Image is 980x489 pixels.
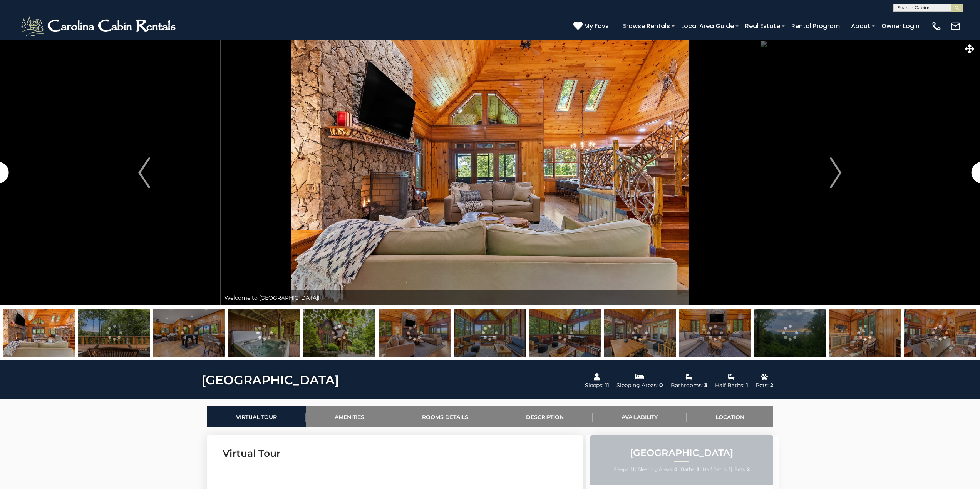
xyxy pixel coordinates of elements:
[931,21,942,32] img: phone-regular-white.png
[847,19,874,33] a: About
[454,309,526,357] img: 163277019
[741,19,784,33] a: Real Estate
[228,309,300,357] img: 163276997
[830,157,841,188] img: arrow
[904,309,976,357] img: 163277024
[604,309,676,357] img: 163277021
[679,309,751,357] img: 163277022
[19,15,179,38] img: White-1-2.png
[138,157,150,188] img: arrow
[221,290,760,305] div: Welcome to [GEOGRAPHIC_DATA]!
[759,40,912,305] button: Next
[593,406,687,427] a: Availability
[153,309,225,357] img: 163277017
[584,21,609,31] span: My Favs
[754,309,826,357] img: 163276999
[529,309,601,357] img: 163277020
[306,406,393,427] a: Amenities
[618,19,674,33] a: Browse Rentals
[303,309,375,357] img: 163276998
[68,40,220,305] button: Previous
[950,21,961,32] img: mail-regular-white.png
[787,19,844,33] a: Rental Program
[223,447,567,460] h3: Virtual Tour
[829,309,901,357] img: 163277023
[878,19,923,33] a: Owner Login
[573,21,611,31] a: My Favs
[3,309,75,357] img: 163277015
[677,19,738,33] a: Local Area Guide
[497,406,593,427] a: Description
[393,406,497,427] a: Rooms Details
[207,406,306,427] a: Virtual Tour
[78,309,150,357] img: 163277016
[379,309,451,357] img: 163277018
[687,406,773,427] a: Location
